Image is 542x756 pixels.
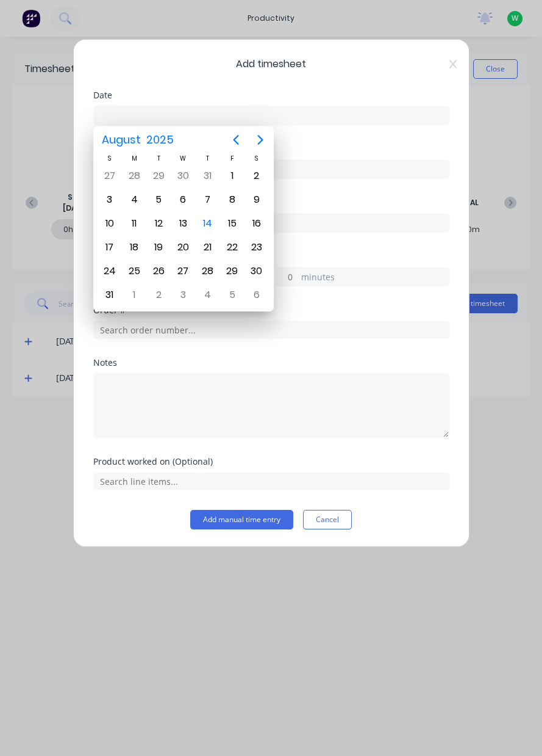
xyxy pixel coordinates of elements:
[101,286,119,304] div: Sunday, August 31, 2025
[277,267,298,286] input: 0
[125,286,143,304] div: Monday, September 1, 2025
[248,214,266,233] div: Saturday, August 16, 2025
[171,153,195,164] div: W
[223,214,241,233] div: Friday, August 15, 2025
[125,167,143,185] div: Monday, July 28, 2025
[101,214,119,233] div: Sunday, August 10, 2025
[248,286,266,304] div: Saturday, September 6, 2025
[248,238,266,256] div: Saturday, August 23, 2025
[149,286,168,304] div: Tuesday, September 2, 2025
[199,167,217,185] div: Thursday, July 31, 2025
[199,286,217,304] div: Thursday, September 4, 2025
[149,167,168,185] div: Tuesday, July 29, 2025
[125,214,143,233] div: Monday, August 11, 2025
[149,191,168,209] div: Tuesday, August 5, 2025
[244,153,269,164] div: S
[174,214,192,233] div: Wednesday, August 13, 2025
[195,153,219,164] div: T
[301,271,449,286] label: minutes
[223,238,241,256] div: Friday, August 22, 2025
[220,153,244,164] div: F
[93,321,449,339] input: Search order number...
[174,191,192,209] div: Wednesday, August 6, 2025
[101,191,119,209] div: Sunday, August 3, 2025
[248,167,266,185] div: Saturday, August 2, 2025
[125,262,143,280] div: Monday, August 25, 2025
[248,191,266,209] div: Saturday, August 9, 2025
[223,191,241,209] div: Friday, August 8, 2025
[174,167,192,185] div: Wednesday, July 30, 2025
[223,167,241,185] div: Friday, August 1, 2025
[190,510,293,529] button: Add manual time entry
[223,286,241,304] div: Friday, September 5, 2025
[224,128,248,152] button: Previous page
[174,262,192,280] div: Wednesday, August 27, 2025
[149,262,168,280] div: Tuesday, August 26, 2025
[94,129,182,151] button: August2025
[122,153,146,164] div: M
[93,457,449,466] div: Product worked on (Optional)
[125,238,143,256] div: Monday, August 18, 2025
[174,286,192,304] div: Wednesday, September 3, 2025
[303,510,352,529] button: Cancel
[174,238,192,256] div: Wednesday, August 20, 2025
[248,262,266,280] div: Saturday, August 30, 2025
[199,214,217,233] div: Today, Thursday, August 14, 2025
[199,191,217,209] div: Thursday, August 7, 2025
[223,262,241,280] div: Friday, August 29, 2025
[99,129,144,151] span: August
[93,57,449,71] span: Add timesheet
[149,214,168,233] div: Tuesday, August 12, 2025
[93,358,449,367] div: Notes
[248,128,273,152] button: Next page
[149,238,168,256] div: Tuesday, August 19, 2025
[93,472,449,490] input: Search line items...
[101,238,119,256] div: Sunday, August 17, 2025
[101,167,119,185] div: Sunday, July 27, 2025
[98,153,122,164] div: S
[93,91,449,100] div: Date
[199,238,217,256] div: Thursday, August 21, 2025
[146,153,171,164] div: T
[93,306,449,314] div: Order #
[101,262,119,280] div: Sunday, August 24, 2025
[144,129,177,151] span: 2025
[125,191,143,209] div: Monday, August 4, 2025
[199,262,217,280] div: Thursday, August 28, 2025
